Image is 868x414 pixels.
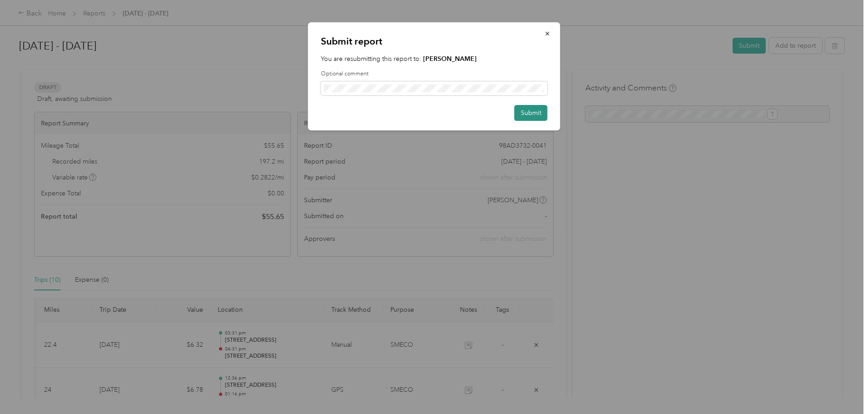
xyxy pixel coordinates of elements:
strong: [PERSON_NAME] [423,55,477,63]
p: You are resubmitting this report to: [321,54,548,64]
p: Submit report [321,35,548,48]
label: Optional comment [321,70,548,78]
iframe: Everlance-gr Chat Button Frame [817,363,868,414]
button: Submit [514,105,548,121]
